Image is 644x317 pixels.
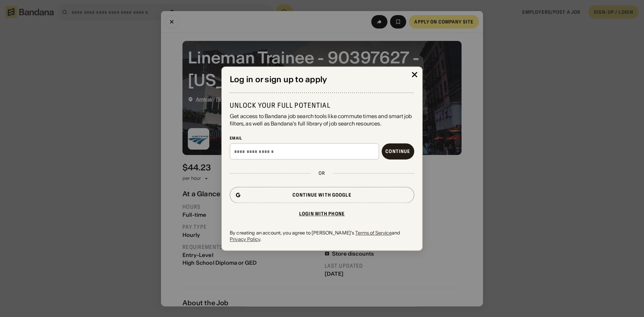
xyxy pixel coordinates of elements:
div: Unlock your full potential [230,101,414,110]
div: Login with phone [299,212,345,216]
div: or [319,170,325,176]
a: Privacy Policy [230,236,260,242]
div: Get access to Bandana job search tools like commute times and smart job filters, as well as Banda... [230,112,414,127]
div: Log in or sign up to apply [230,75,414,85]
div: Continue [385,149,410,154]
div: By creating an account, you agree to [PERSON_NAME]'s and . [230,230,414,242]
a: Terms of Service [355,230,391,236]
div: Email [230,136,414,141]
div: Continue with Google [292,193,351,198]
